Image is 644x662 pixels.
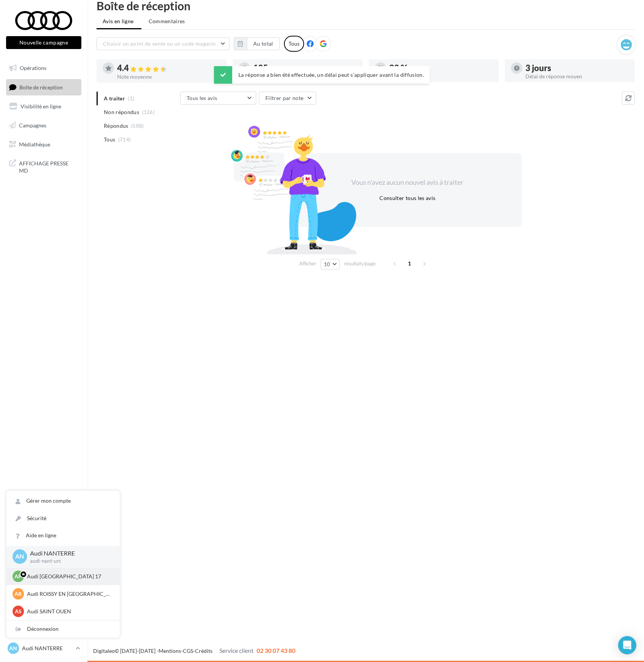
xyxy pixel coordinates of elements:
[5,60,83,76] a: Opérations
[27,573,111,580] p: Audi [GEOGRAPHIC_DATA] 17
[5,155,83,178] a: AFFICHAGE PRESSE MD
[27,590,111,598] p: Audi ROISSY EN [GEOGRAPHIC_DATA]
[6,492,120,510] a: Gérer mon compte
[16,552,24,561] span: AN
[259,92,316,105] button: Filtrer par note
[183,648,193,654] a: CGS
[5,117,83,133] a: Campagnes
[15,608,22,615] span: AS
[525,74,629,79] div: Délai de réponse moyen
[131,123,144,129] span: (588)
[30,558,108,565] p: audi-nant-urc
[342,178,473,187] div: Vous n'avez aucun nouvel avis à traiter
[344,260,376,267] span: résultats/page
[525,64,629,72] div: 3 jours
[404,257,416,270] span: 1
[257,647,295,654] span: 02 30 07 43 80
[19,141,50,147] span: Médiathèque
[5,137,83,152] a: Médiathèque
[618,636,636,654] div: Open Intercom Messenger
[103,40,216,47] span: Choisir un point de vente ou un code magasin
[15,590,22,598] span: AR
[93,648,115,654] a: Digitaleo
[320,259,340,270] button: 10
[159,648,181,654] a: Mentions
[234,37,280,50] button: Au total
[180,92,256,105] button: Tous les avis
[27,608,111,615] p: Audi SAINT OUEN
[5,98,83,114] a: Visibilité en ligne
[118,137,131,143] span: (714)
[5,79,83,95] a: Boîte de réception
[284,36,304,52] div: Tous
[6,641,81,656] a: AN Audi NANTERRE
[21,103,61,110] span: Visibilité en ligne
[324,261,330,267] span: 10
[299,260,316,267] span: Afficher
[104,108,139,116] span: Non répondus
[20,65,46,71] span: Opérations
[104,122,128,130] span: Répondus
[117,64,220,73] div: 4.4
[253,64,357,72] div: 125
[389,74,493,79] div: Taux de réponse
[10,645,17,652] span: AN
[187,95,217,101] span: Tous les avis
[104,136,115,143] span: Tous
[219,647,254,654] span: Service client
[15,573,22,580] span: AP
[142,109,155,115] span: (126)
[30,549,108,558] p: Audi NANTERRE
[6,621,120,638] div: Déconnexion
[149,17,185,25] span: Commentaires
[19,158,78,175] span: AFFICHAGE PRESSE MD
[389,64,493,72] div: 82 %
[19,84,63,90] span: Boîte de réception
[6,527,120,544] a: Aide en ligne
[117,74,220,79] div: Note moyenne
[195,648,213,654] a: Crédits
[6,510,120,527] a: Sécurité
[376,194,438,203] button: Consulter tous les avis
[22,645,73,652] p: Audi NANTERRE
[93,648,295,654] span: © [DATE]-[DATE] - - -
[19,122,46,129] span: Campagnes
[214,66,430,84] div: La réponse a bien été effectuée, un délai peut s’appliquer avant la diffusion.
[247,37,280,50] button: Au total
[97,37,230,50] button: Choisir un point de vente ou un code magasin
[6,36,81,49] button: Nouvelle campagne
